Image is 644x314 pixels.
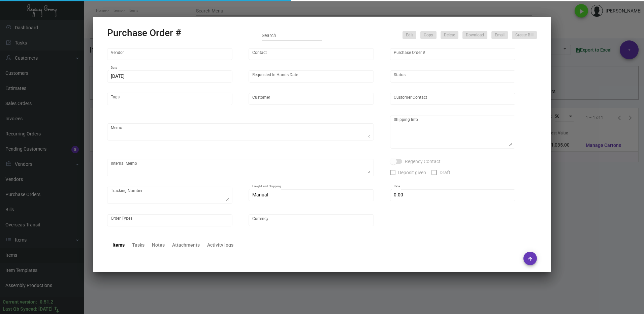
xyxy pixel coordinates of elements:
span: Manual [252,192,268,197]
span: Download [466,32,484,38]
div: Current version: [3,299,37,306]
button: Create Bill [512,31,537,39]
span: Regency Contact [405,157,441,165]
h2: Purchase Order # [107,27,181,39]
button: Email [491,31,508,39]
span: Draft [440,168,450,177]
button: Copy [420,31,437,39]
span: Edit [406,32,413,38]
span: Email [495,32,505,38]
div: Last Qb Synced: [DATE] [3,306,53,313]
div: Items [112,242,125,249]
span: Deposit given [398,168,426,177]
button: Edit [402,31,416,39]
div: Notes [152,242,165,249]
span: Copy [424,32,433,38]
div: Activity logs [207,242,233,249]
div: 0.51.2 [40,299,53,306]
button: Delete [441,31,458,39]
span: Delete [444,32,455,38]
div: Attachments [172,242,200,249]
span: Create Bill [515,32,534,38]
button: Download [462,31,487,39]
div: Tasks [132,242,144,249]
